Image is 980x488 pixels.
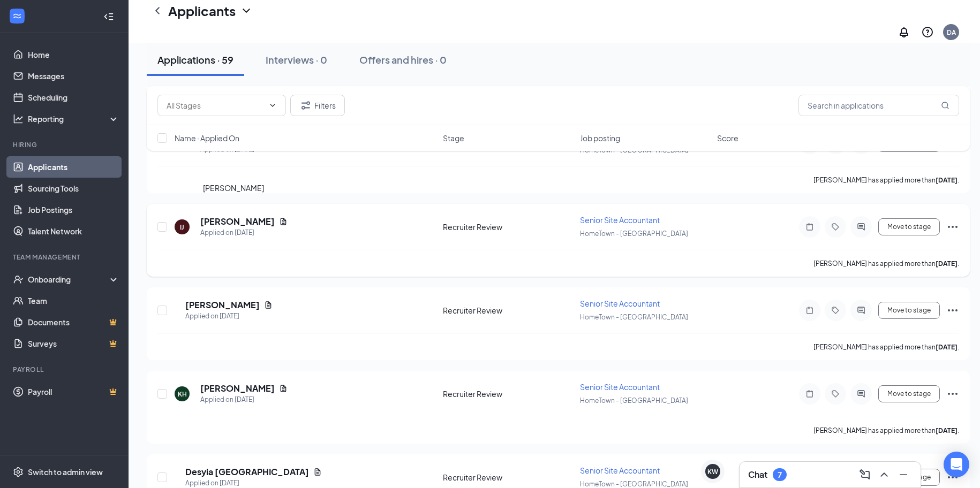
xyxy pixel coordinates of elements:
[876,466,893,483] button: ChevronUp
[200,227,288,238] div: Applied on [DATE]
[898,26,910,39] svg: Notifications
[580,215,660,225] span: Senior Site Accountant
[798,95,959,116] input: Search in applications
[855,223,868,231] svg: ActiveChat
[200,394,288,405] div: Applied on [DATE]
[803,223,816,231] svg: Note
[829,223,842,231] svg: Tag
[947,28,956,37] div: DA
[580,396,688,405] span: HomeTown - [GEOGRAPHIC_DATA]
[748,469,767,481] h3: Chat
[878,385,940,402] button: Move to stage
[813,426,959,435] p: [PERSON_NAME] has applied more than .
[175,133,239,143] span: Name · Applied On
[946,220,959,233] svg: Ellipses
[944,452,969,477] div: Open Intercom Messenger
[443,472,574,483] div: Recruiter Review
[813,176,959,185] p: [PERSON_NAME] has applied more than .
[28,467,103,477] div: Switch to admin view
[580,466,660,475] span: Senior Site Accountant
[200,216,275,227] h5: [PERSON_NAME]
[855,306,868,315] svg: ActiveChat
[28,156,119,178] a: Applicants
[443,305,574,316] div: Recruiter Review
[28,65,119,87] a: Messages
[157,53,233,66] div: Applications · 59
[28,87,119,108] a: Scheduling
[13,365,117,374] div: Payroll
[28,381,119,402] a: PayrollCrown
[185,466,309,478] h5: Desyia [GEOGRAPHIC_DATA]
[28,274,110,285] div: Onboarding
[299,99,312,112] svg: Filter
[28,199,119,220] a: Job Postings
[266,53,327,66] div: Interviews · 0
[264,301,273,309] svg: Document
[240,4,253,17] svg: ChevronDown
[580,133,620,143] span: Job posting
[103,11,114,22] svg: Collapse
[855,390,868,398] svg: ActiveChat
[13,274,24,285] svg: UserCheck
[941,101,949,110] svg: MagnifyingGlass
[443,222,574,232] div: Recruiter Review
[28,113,120,124] div: Reporting
[28,220,119,242] a: Talent Network
[803,306,816,315] svg: Note
[443,133,464,143] span: Stage
[185,299,260,311] h5: [PERSON_NAME]
[895,466,912,483] button: Minimize
[28,44,119,65] a: Home
[28,290,119,311] a: Team
[203,182,264,194] div: [PERSON_NAME]
[180,223,184,232] div: IJ
[580,313,688,321] span: HomeTown - [GEOGRAPHIC_DATA]
[717,133,738,143] span: Score
[279,217,288,226] svg: Document
[946,471,959,484] svg: Ellipses
[778,470,782,479] div: 7
[803,390,816,398] svg: Note
[878,302,940,319] button: Move to stage
[856,466,873,483] button: ComposeMessage
[946,387,959,400] svg: Ellipses
[200,383,275,394] h5: [PERSON_NAME]
[707,467,718,476] div: KW
[185,311,273,322] div: Applied on [DATE]
[878,218,940,235] button: Move to stage
[13,467,24,477] svg: Settings
[580,230,688,238] span: HomeTown - [GEOGRAPHIC_DATA]
[178,390,187,399] div: KH
[13,113,24,124] svg: Analysis
[580,480,688,488] span: HomeTown - [GEOGRAPHIC_DATA]
[13,140,117,149] div: Hiring
[359,53,447,66] div: Offers and hires · 0
[813,342,959,352] p: [PERSON_NAME] has applied more than .
[443,388,574,399] div: Recruiter Review
[279,384,288,393] svg: Document
[878,468,891,481] svg: ChevronUp
[858,468,871,481] svg: ComposeMessage
[167,100,264,111] input: All Stages
[28,311,119,333] a: DocumentsCrown
[897,468,910,481] svg: Minimize
[12,11,22,21] svg: WorkstreamLogo
[313,468,322,476] svg: Document
[580,382,660,392] span: Senior Site Accountant
[936,343,958,351] b: [DATE]
[168,2,236,20] h1: Applicants
[13,253,117,262] div: Team Management
[921,26,934,39] svg: QuestionInfo
[151,4,164,17] svg: ChevronLeft
[580,299,660,308] span: Senior Site Accountant
[936,426,958,434] b: [DATE]
[268,101,277,110] svg: ChevronDown
[28,333,119,354] a: SurveysCrown
[28,178,119,199] a: Sourcing Tools
[290,95,345,116] button: Filter Filters
[829,306,842,315] svg: Tag
[946,304,959,317] svg: Ellipses
[813,259,959,268] p: [PERSON_NAME] has applied more than .
[829,390,842,398] svg: Tag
